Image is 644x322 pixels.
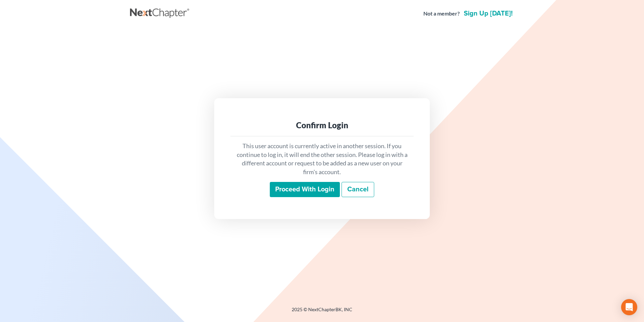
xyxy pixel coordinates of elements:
div: Open Intercom Messenger [621,299,637,315]
div: Confirm Login [236,120,408,131]
input: Proceed with login [270,182,340,197]
div: 2025 © NextChapterBK, INC [130,306,514,318]
a: Cancel [342,182,374,197]
strong: Not a member? [423,10,460,18]
a: Sign up [DATE]! [462,10,514,17]
p: This user account is currently active in another session. If you continue to log in, it will end ... [236,142,408,177]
